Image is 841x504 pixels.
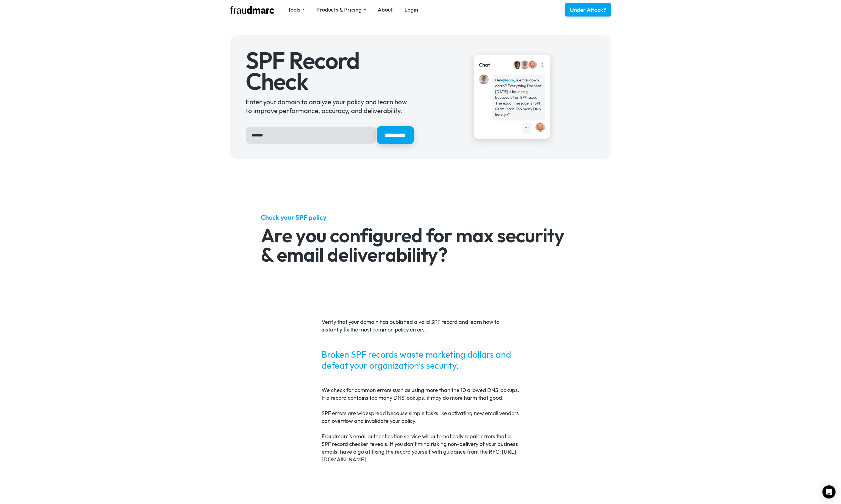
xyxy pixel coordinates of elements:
h1: SPF Record Check [246,50,413,92]
a: Under Attack? [565,3,611,17]
div: Open Intercom Messenger [822,485,835,498]
div: Tools [288,6,300,13]
div: Chat [479,61,490,69]
a: Login [404,6,418,13]
div: Products & Pricing [316,6,362,13]
p: Verify that your domain has published a valid SPF record and learn how to instantly fix the most ... [322,318,519,333]
p: Fraudmarc’s email authentication service will automatically repair errors that a SPF record check... [322,432,519,463]
h5: Check your SPF policy [261,213,580,222]
a: About [378,6,393,13]
div: Tools [288,6,305,13]
div: ••• [525,125,529,131]
strong: @team [502,78,514,83]
h2: Are you configured for max security & email deliverability? [261,226,580,264]
div: Enter your domain to analyze your policy and learn how to improve performance, accuracy, and deli... [246,97,413,115]
div: Hey , is email down again? Everything I've sent [DATE] is bouncing because of an SPF issue. The e... [495,77,542,118]
div: Products & Pricing [316,6,366,13]
form: Hero Sign Up Form [246,127,413,144]
div: Under Attack? [570,6,606,14]
p: We check for common errors such as using more than the 10 allowed DNS lookups. If a record contai... [322,386,519,402]
blockquote: Broken SPF records waste marketing dollars and defeat your organization’s security. [322,349,519,371]
p: SPF errors are widespread because simple tasks like activating new email vendors can overflow and... [322,409,519,425]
